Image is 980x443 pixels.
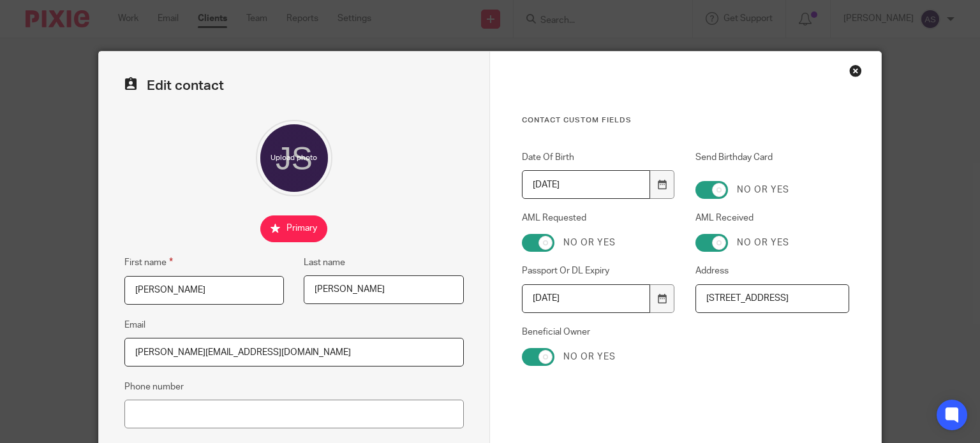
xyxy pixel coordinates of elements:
label: Send Birthday Card [695,151,849,171]
label: Last name [304,256,345,269]
label: First name [124,255,173,270]
label: AML Received [695,212,849,224]
label: Date Of Birth [522,151,676,164]
label: AML Requested [522,212,676,224]
input: YYYY-MM-DD [522,284,650,313]
label: No or yes [737,184,789,196]
label: No or yes [737,236,789,249]
label: Address [695,265,849,277]
label: Beneficial Owner [522,326,676,338]
div: Close this dialog window [849,64,862,77]
h2: Edit contact [124,77,464,94]
input: YYYY-MM-DD [522,170,650,199]
h3: Contact Custom fields [522,115,849,126]
label: Phone number [124,381,184,393]
label: No or yes [563,236,616,249]
label: Passport Or DL Expiry [522,265,676,277]
label: No or yes [563,351,616,363]
label: Email [124,319,145,331]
